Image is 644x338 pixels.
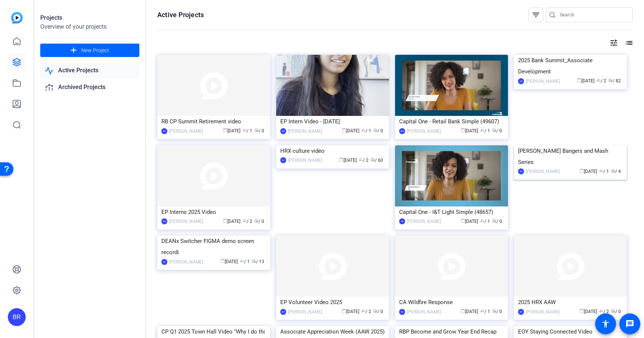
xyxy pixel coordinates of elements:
span: [DATE] [577,78,594,83]
span: calendar_today [461,218,465,223]
img: blue-gradient.svg [11,12,23,23]
span: [DATE] [339,158,357,163]
span: group [359,157,363,162]
span: radio [373,309,378,313]
div: [PERSON_NAME] [407,218,441,225]
span: / 60 [370,158,383,163]
span: New Project [81,47,109,54]
span: calendar_today [461,128,465,132]
div: BR [161,128,167,134]
span: [DATE] [580,169,597,174]
span: radio [373,128,378,132]
span: / 4 [611,169,621,174]
mat-icon: list [624,38,633,47]
span: calendar_today [220,259,225,263]
span: [DATE] [220,259,238,264]
span: radio [370,157,375,162]
div: [PERSON_NAME] Bangers and Mash Series [518,145,623,168]
span: / 0 [492,219,502,224]
div: RB CP Summit Retirement video [161,116,266,127]
span: radio [492,218,496,223]
span: group [480,218,484,223]
span: [DATE] [223,128,240,133]
span: / 0 [373,309,383,314]
span: group [242,218,247,223]
div: EP Volunteer Video 2025 [280,297,385,308]
div: [PERSON_NAME] [526,78,560,85]
span: radio [252,259,256,263]
span: group [599,168,603,173]
span: calendar_today [577,78,581,82]
div: [PERSON_NAME] [526,168,560,175]
span: group [242,128,247,132]
span: calendar_today [223,218,227,223]
span: / 1 [480,219,490,224]
div: DEANx Switcher FIGMA demo screen recordi [161,236,266,258]
div: Capital One - I&T Light Simple (48657) [399,206,504,218]
span: group [480,309,484,313]
div: Associate Appreciation Week (AAW 2025) [280,326,385,337]
span: [DATE] [461,128,478,133]
span: / 0 [492,128,502,133]
span: calendar_today [223,128,227,132]
div: BR [8,308,26,326]
div: JM [518,78,524,84]
mat-icon: accessibility [601,319,610,328]
span: radio [254,128,259,132]
div: [PERSON_NAME] [288,157,322,164]
span: radio [611,168,615,173]
div: BR [161,259,167,265]
span: / 1 [240,259,250,264]
span: / 1 [480,128,490,133]
div: RR [399,309,405,315]
input: Search [560,10,627,19]
div: [PERSON_NAME] [288,308,322,316]
div: MM [280,309,286,315]
div: [PERSON_NAME] [288,127,322,135]
div: MM [399,128,405,134]
a: Active Projects [40,63,139,78]
span: group [596,78,601,82]
span: / 1 [361,128,371,133]
div: MM [280,128,286,134]
mat-icon: message [625,319,634,328]
div: EOY Staying Connected Video [518,326,623,337]
span: radio [608,78,613,82]
span: [DATE] [223,219,240,224]
span: calendar_today [580,309,584,313]
div: Capital One - Retail Bank Simple (49607) [399,116,504,127]
span: / 0 [492,309,502,314]
span: / 2 [361,309,371,314]
span: calendar_today [580,168,584,173]
div: [PERSON_NAME] [407,127,441,135]
span: / 1 [599,169,609,174]
span: / 0 [254,128,264,133]
span: / 2 [599,309,609,314]
mat-icon: filter_list [531,10,540,19]
span: [DATE] [461,309,478,314]
button: New Project [40,44,139,57]
div: [PERSON_NAME] [169,218,203,225]
div: CA Wildfire Response [399,297,504,308]
span: [DATE] [461,219,478,224]
div: HRX culture video [280,145,385,157]
span: group [361,309,366,313]
span: radio [492,309,496,313]
span: / 0 [611,309,621,314]
mat-icon: add [69,46,78,55]
span: calendar_today [342,128,346,132]
span: radio [611,309,615,313]
span: [DATE] [580,309,597,314]
div: CP Q1 2025 Town Hall Video "Why I do thi [161,326,266,337]
div: BR [518,309,524,315]
span: radio [492,128,496,132]
span: / 2 [596,78,606,83]
div: EP Interns 2025 Video [161,206,266,218]
h1: Active Projects [157,10,204,19]
div: Overview of your projects [40,22,139,31]
span: / 2 [242,219,252,224]
span: group [599,309,603,313]
div: JM [399,218,405,224]
div: [PERSON_NAME] [169,258,203,266]
span: [DATE] [342,128,359,133]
